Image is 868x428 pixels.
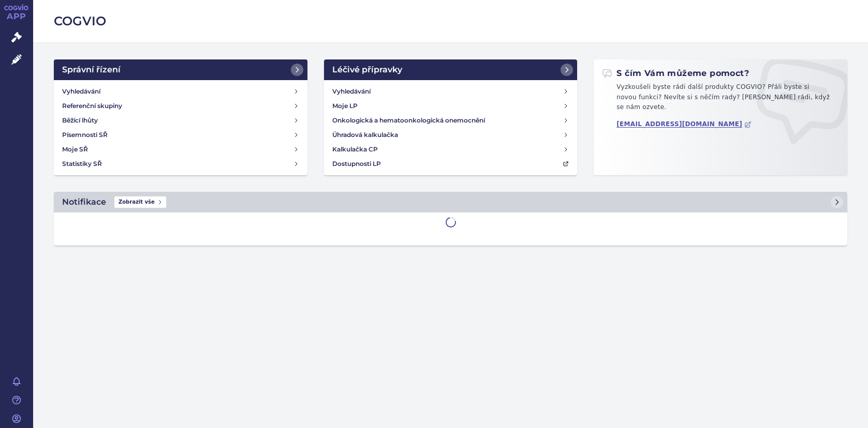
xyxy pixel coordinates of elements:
[328,113,573,128] a: Onkologická a hematoonkologická onemocnění
[62,115,98,126] h4: Běžící lhůty
[328,128,573,142] a: Úhradová kalkulačka
[58,142,303,157] a: Moje SŘ
[62,130,108,140] h4: Písemnosti SŘ
[332,144,378,155] h4: Kalkulačka CP
[62,159,102,169] h4: Statistiky SŘ
[328,142,573,157] a: Kalkulačka CP
[62,86,100,97] h4: Vyhledávání
[602,82,839,117] p: Vyzkoušeli byste rádi další produkty COGVIO? Přáli byste si novou funkci? Nevíte si s něčím rady?...
[62,196,106,208] h2: Notifikace
[332,101,358,111] h4: Moje LP
[324,59,578,80] a: Léčivé přípravky
[332,115,485,126] h4: Onkologická a hematoonkologická onemocnění
[328,99,573,113] a: Moje LP
[62,101,122,111] h4: Referenční skupiny
[114,196,166,208] span: Zobrazit vše
[62,64,121,76] h2: Správní řízení
[332,64,402,76] h2: Léčivé přípravky
[54,59,307,80] a: Správní řízení
[58,113,303,128] a: Běžící lhůty
[332,130,398,140] h4: Úhradová kalkulačka
[58,157,303,171] a: Statistiky SŘ
[54,192,847,212] a: NotifikaceZobrazit vše
[616,120,752,128] a: [EMAIL_ADDRESS][DOMAIN_NAME]
[54,12,847,30] h2: COGVIO
[328,157,573,171] a: Dostupnosti LP
[332,159,381,169] h4: Dostupnosti LP
[58,128,303,142] a: Písemnosti SŘ
[602,68,749,79] h2: S čím Vám můžeme pomoct?
[58,99,303,113] a: Referenční skupiny
[332,86,371,97] h4: Vyhledávání
[58,84,303,99] a: Vyhledávání
[62,144,88,155] h4: Moje SŘ
[328,84,573,99] a: Vyhledávání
